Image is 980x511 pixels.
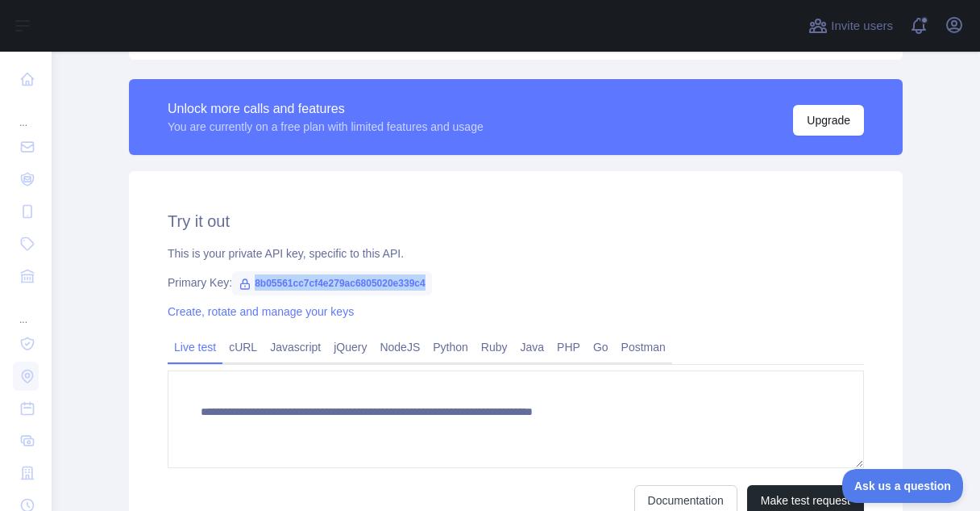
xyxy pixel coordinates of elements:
[373,334,426,360] a: NodeJS
[514,334,551,360] a: Java
[168,119,484,135] div: You are currently on a free plan with limited features and usage
[805,13,896,39] button: Invite users
[587,334,615,360] a: Go
[842,469,964,503] iframe: Toggle Customer Support
[168,274,864,291] div: Primary Key:
[168,334,222,360] a: Live test
[550,334,587,360] a: PHP
[13,294,39,326] div: ...
[168,245,864,262] div: This is your private API key, specific to this API.
[615,334,672,360] a: Postman
[168,99,484,119] div: Unlock more calls and features
[222,334,264,360] a: cURL
[264,334,327,360] a: Javascript
[793,105,864,136] button: Upgrade
[232,271,432,295] span: 8b05561cc7cf4e279ac6805020e339c4
[426,334,475,360] a: Python
[327,334,373,360] a: jQuery
[475,334,514,360] a: Ruby
[168,210,864,232] h2: Try it out
[13,97,39,129] div: ...
[168,305,354,318] a: Create, rotate and manage your keys
[831,17,893,36] span: Invite users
